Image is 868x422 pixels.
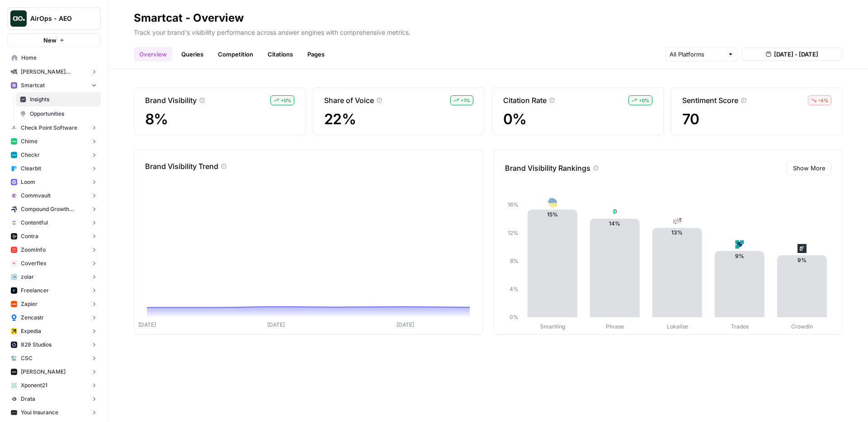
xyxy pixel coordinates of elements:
[16,107,101,121] a: Opportunities
[11,179,17,185] img: wev6amecshr6l48lvue5fy0bkco1
[735,253,744,259] text: 9%
[21,354,33,362] span: CSC
[7,324,101,338] button: Expedia
[21,219,48,227] span: Contentful
[7,297,101,311] button: Zapier
[21,341,52,349] span: 829 Studios
[11,260,17,267] img: l4muj0jjfg7df9oj5fg31blri2em
[21,205,87,213] span: Compound Growth Marketing
[134,11,244,25] div: Smartcat - Overview
[281,97,291,104] span: + 0 %
[793,164,826,173] span: Show More
[7,406,101,419] button: Youi Insurance
[741,47,843,61] button: [DATE] - [DATE]
[508,201,519,208] tspan: 16%
[787,161,831,175] button: Show More
[21,368,66,376] span: [PERSON_NAME]
[21,273,34,281] span: zolar
[609,220,620,227] text: 14%
[21,124,77,132] span: Check Point Software
[21,81,45,89] span: Smartcat
[30,95,97,103] span: Insights
[7,79,101,92] button: Smartcat
[7,379,101,392] button: Xponent21
[212,47,259,61] a: Competition
[461,97,470,104] span: + 1 %
[510,258,519,264] tspan: 8%
[10,10,27,27] img: AirOps - AEO Logo
[11,382,17,389] img: f3qlg7l68rn02bi2w2fqsnsvhk74
[16,92,101,107] a: Insights
[43,36,57,45] span: New
[145,95,197,106] p: Brand Visibility
[7,189,101,202] button: Commvault
[797,257,807,263] text: 9%
[21,381,47,389] span: Xponent21
[509,314,519,320] tspan: 0%
[7,311,101,324] button: Zencastr
[11,274,17,280] img: 6os5al305rae5m5hhkke1ziqya7s
[670,50,724,59] input: All Platforms
[797,244,807,253] img: 2k8gb8k7thp3leedglc7viohknso
[21,395,35,403] span: Drata
[671,229,683,236] text: 13%
[735,240,744,249] img: zjj6yg0ppghtcqpsvzde8hy78myb
[503,111,652,127] span: 0%
[7,257,101,270] button: Coverflex
[21,232,38,240] span: Contra
[11,328,17,334] img: r1kj8td8zocxzhcrdgnlfi8d2cy7
[138,321,156,328] tspan: [DATE]
[21,137,38,145] span: Chime
[11,314,17,321] img: s6x7ltuwawlcg2ux8d2ne4wtho4t
[7,365,101,379] button: [PERSON_NAME]
[30,14,85,23] span: AirOps - AEO
[11,233,17,239] img: azd67o9nw473vll9dbscvlvo9wsn
[774,50,818,59] span: [DATE] - [DATE]
[667,323,688,330] tspan: Lokalise
[509,286,519,292] tspan: 4%
[11,206,17,212] img: kaevn8smg0ztd3bicv5o6c24vmo8
[11,82,17,89] img: rkye1xl29jr3pw1t320t03wecljb
[7,338,101,352] button: 829 Studios
[505,163,590,173] p: Brand Visibility Rankings
[396,321,414,328] tspan: [DATE]
[7,392,101,406] button: Drata
[7,352,101,365] button: CSC
[7,135,101,148] button: Chime
[547,211,558,218] text: 15%
[21,327,41,335] span: Expedia
[21,164,41,173] span: Clearbit
[21,68,87,76] span: [PERSON_NAME] [PERSON_NAME] at Work
[262,47,298,61] a: Citations
[639,97,649,104] span: + 0 %
[7,202,101,216] button: Compound Growth Marketing
[606,323,624,330] tspan: Phrase
[610,207,619,216] img: dn53qhr8jpu2wjr4f4kz4b1bzz5s
[324,111,473,127] span: 22%
[11,342,17,348] img: lwh15xca956raf2qq0149pkro8i6
[11,125,17,131] img: gddfodh0ack4ddcgj10xzwv4nyos
[21,54,97,62] span: Home
[302,47,330,61] a: Pages
[21,314,44,322] span: Zencastr
[11,69,17,75] img: m87i3pytwzu9d7629hz0batfjj1p
[7,162,101,175] button: Clearbit
[7,148,101,162] button: Checkr
[7,33,101,47] button: New
[11,287,17,294] img: a9mur837mohu50bzw3stmy70eh87
[21,246,46,254] span: ZoomInfo
[11,192,17,199] img: xf6b4g7v9n1cfco8wpzm78dqnb6e
[7,270,101,284] button: zolar
[818,97,828,104] span: – 4 %
[7,65,101,79] button: [PERSON_NAME] [PERSON_NAME] at Work
[145,161,218,172] p: Brand Visibility Trend
[682,111,831,127] span: 70
[21,408,58,417] span: Youi Insurance
[7,243,101,257] button: ZoomInfo
[30,110,97,118] span: Opportunities
[21,192,51,200] span: Commvault
[7,51,101,65] a: Home
[11,301,17,307] img: 8scb49tlb2vriaw9mclg8ae1t35j
[324,95,374,106] p: Share of Voice
[7,230,101,243] button: Contra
